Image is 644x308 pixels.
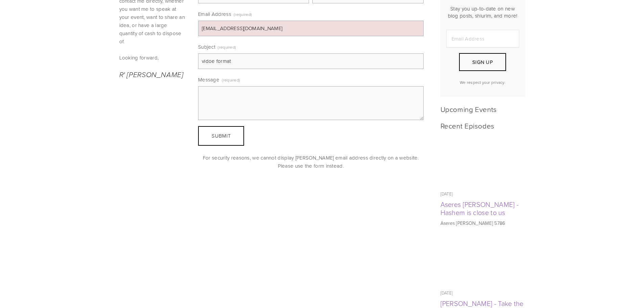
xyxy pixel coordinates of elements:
[446,5,519,19] p: Stay you up-to-date on new blog posts, shiurim, and more!
[218,42,236,52] span: (required)
[440,191,453,197] time: [DATE]
[446,30,519,48] input: Email Address
[198,10,231,18] span: Email Address
[440,199,519,217] a: Aseres [PERSON_NAME] - Hashem is close to us
[459,53,506,71] button: Sign Up
[440,220,525,227] p: Aseres [PERSON_NAME] 5786
[440,138,525,186] img: Aseres Yimei Teshuva - Hashem is close to us
[198,126,244,146] button: SubmitSubmit
[222,75,240,85] span: (required)
[440,237,525,285] img: Tzom Gedalya - Take the opportunity
[198,43,215,50] span: Subject
[440,290,453,296] time: [DATE]
[440,105,525,113] h2: Upcoming Events
[212,132,231,139] span: Submit
[440,121,525,130] h2: Recent Episodes
[446,79,519,85] p: We respect your privacy.
[234,9,252,19] span: (required)
[472,58,493,66] span: Sign Up
[119,71,184,79] em: R' [PERSON_NAME]
[198,76,219,83] span: Message
[119,54,187,62] p: Looking forward,
[198,154,424,170] p: For security reasons, we cannot display [PERSON_NAME] email address directly on a website. Please...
